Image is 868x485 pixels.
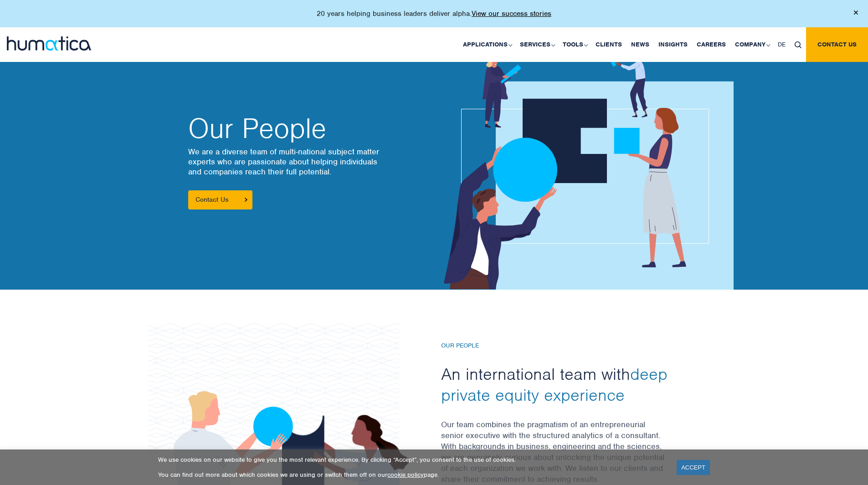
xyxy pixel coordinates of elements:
a: Services [515,27,558,62]
p: 20 years helping business leaders deliver alpha. [317,9,551,18]
img: arrowicon [245,198,247,202]
img: search_icon [795,41,801,48]
span: deep private equity experience [441,363,668,405]
h6: Our People [441,342,687,350]
img: logo [7,36,91,51]
a: Clients [591,27,627,62]
span: DE [778,41,786,48]
a: Tools [558,27,591,62]
img: about_banner1 [420,49,734,290]
h2: An international team with [441,363,687,405]
p: We are a diverse team of multi-national subject matter experts who are passionate about helping i... [188,147,425,177]
h2: Our People [188,115,425,142]
a: Insights [654,27,692,62]
a: Applications [458,27,515,62]
a: View our success stories [472,9,551,18]
a: ACCEPT [677,460,710,475]
a: Company [730,27,773,62]
a: cookie policy [387,471,424,479]
p: We use cookies on our website to give you the most relevant experience. By clicking “Accept”, you... [158,456,665,464]
a: News [627,27,654,62]
a: Careers [692,27,730,62]
a: DE [773,27,790,62]
a: Contact Us [188,190,252,209]
a: Contact us [806,27,868,62]
p: You can find out more about which cookies we are using or switch them off on our page. [158,471,665,479]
